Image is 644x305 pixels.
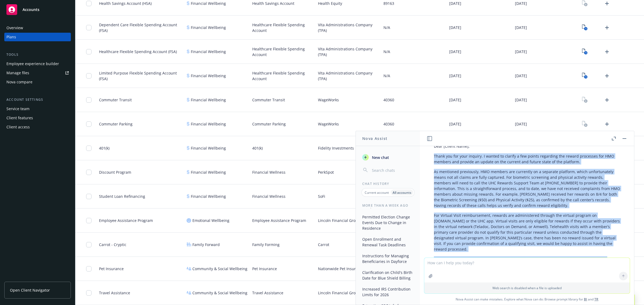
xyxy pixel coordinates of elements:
[383,73,390,79] span: N/A
[99,218,153,223] span: Employee Assistance Program
[603,96,611,104] a: Upload Plan Documents
[360,251,416,266] button: Instructions for Managing Beneficiaries in Dayforce
[4,24,71,32] a: Overview
[594,297,598,302] a: TR
[371,166,414,174] input: Search chats
[252,242,280,247] span: Family Forming
[252,266,277,271] span: Pet Insurance
[99,97,132,103] span: Commuter Transit
[4,52,71,57] div: Tools
[383,121,394,127] span: 40360
[318,97,339,103] span: WageWorks
[603,47,611,56] a: Upload Plan Documents
[99,169,131,175] span: Discount Program
[252,169,286,175] span: Financial Wellness
[4,2,71,17] a: Accounts
[585,51,586,55] text: 1
[6,114,33,122] div: Client features
[434,143,620,149] p: Dear [Client Name],
[6,69,29,77] div: Manage files
[86,290,92,296] input: Toggle Row Selected
[99,266,124,271] span: Pet Insurance
[427,286,627,290] p: Web search is disabled when a file is uploaded
[422,294,632,305] span: Nova Assist can make mistakes. Explore what Nova can do: Browse prompt library for and
[99,49,177,54] span: Healthcare Flexible Spending Account (FSA)
[4,123,71,131] a: Client access
[449,25,461,30] span: [DATE]
[603,120,611,128] a: Upload Plan Documents
[580,96,589,104] a: View Plan Documents
[191,73,226,79] span: Financial Wellbeing
[252,218,306,223] span: Employee Assistance Program
[318,169,334,175] span: PerkSpot
[86,121,92,127] input: Toggle Row Selected
[515,1,527,6] span: [DATE]
[99,1,152,6] span: Health Savings Account (HSA)
[86,218,92,223] input: Toggle Row Selected
[580,23,589,32] a: View Plan Documents
[191,169,226,175] span: Financial Wellbeing
[393,190,411,195] p: All accounts
[383,49,390,54] span: N/A
[434,169,620,208] p: As mentioned previously, HMO members are currently on a separate platform, which unfortunately me...
[192,290,247,296] span: Community & Social Wellbeing
[252,22,314,33] span: Healthcare Flexible Spending Account
[23,8,39,12] span: Accounts
[191,49,226,54] span: Financial Wellbeing
[515,73,527,79] span: [DATE]
[318,218,360,223] span: Lincoln Financial Group
[360,213,416,233] button: Permitted Election Change Events Due to Change in Residence
[584,297,587,302] a: BI
[86,73,92,79] input: Toggle Row Selected
[318,266,364,271] span: Nationwide Pet Insurance
[99,121,133,127] span: Commuter Parking
[449,1,461,6] span: [DATE]
[515,97,527,103] span: [DATE]
[515,25,527,30] span: [DATE]
[252,70,314,81] span: Healthcare Flexible Spending Account
[99,242,126,247] span: Carrot - Cryptic
[99,145,109,151] span: 401(k)
[318,121,339,127] span: WageWorks
[4,105,71,113] a: Service team
[4,59,71,68] a: Employee experience builder
[585,75,586,79] text: 1
[318,290,360,296] span: Lincoln Financial Group
[86,242,92,247] input: Toggle Row Selected
[318,46,379,57] span: Vita Administrations Company (TPA)
[86,170,92,175] input: Toggle Row Selected
[360,285,416,299] button: Increased IRS Contribution Limits for 2026
[86,25,92,30] input: Toggle Row Selected
[99,22,182,33] span: Dependent Care Flexible Spending Account (FSA)
[434,256,620,273] p: Looking ahead, UHC is planning to migrate HMO members to a new platform (USP) with a target migra...
[580,120,589,128] a: View Plan Documents
[86,97,92,103] input: Toggle Row Selected
[4,69,71,77] a: Manage files
[99,70,182,81] span: Limited Purpose Flexible Spending Account (FSA)
[434,153,620,165] p: Thank you for your inquiry. I wanted to clarify a few points regarding the reward processes for H...
[191,25,226,30] span: Financial Wellbeing
[99,290,130,296] span: Travel Assistance
[318,145,354,151] span: Fidelity Investments
[99,194,145,199] span: Student Loan Refinancing
[362,136,387,141] h1: Nova Assist
[86,146,92,151] input: Toggle Row Selected
[318,70,379,81] span: Vita Administrations Company (TPA)
[86,1,92,6] input: Toggle Row Selected
[6,105,30,113] div: Service team
[252,121,286,127] span: Commuter Parking
[86,266,92,271] input: Toggle Row Selected
[318,194,325,199] span: SoFi
[360,152,416,162] button: New chat
[4,114,71,122] a: Client features
[252,46,314,57] span: Healthcare Flexible Spending Account
[603,23,611,32] a: Upload Plan Documents
[515,49,527,54] span: [DATE]
[252,1,294,6] span: Health Savings Account
[86,194,92,199] input: Toggle Row Selected
[6,59,59,68] div: Employee experience builder
[4,33,71,41] a: Plans
[360,268,416,282] button: Clarification on Child's Birth Date for Blue Shield Billing
[192,242,220,247] span: Family Forward
[318,242,329,247] span: Carrot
